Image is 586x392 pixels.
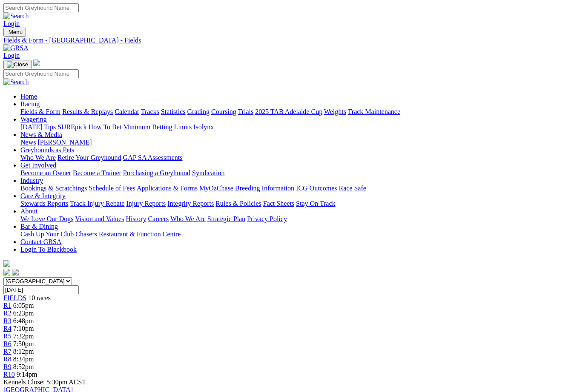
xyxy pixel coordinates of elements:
a: Syndication [192,169,224,176]
a: Trials [238,108,253,115]
a: Purchasing a Greyhound [123,169,190,176]
a: Isolynx [193,123,214,131]
a: Login [3,52,20,59]
a: SUREpick [57,123,86,131]
a: [DATE] Tips [20,123,56,131]
a: Stewards Reports [20,200,68,207]
button: Toggle navigation [3,28,26,37]
a: Bar & Dining [20,223,58,230]
a: Retire Your Greyhound [57,154,121,161]
div: Fields & Form - [GEOGRAPHIC_DATA] - Fields [3,37,583,44]
a: R1 [3,302,11,309]
span: 8:52pm [13,363,34,370]
a: Industry [20,177,43,184]
a: Race Safe [339,185,366,192]
div: Wagering [20,123,583,131]
span: 8:12pm [13,348,34,355]
div: Get Involved [20,169,583,177]
span: 10 races [28,294,51,301]
a: Who We Are [20,154,56,161]
a: History [126,215,146,222]
a: Coursing [211,108,236,115]
a: R10 [3,371,15,378]
a: Greyhounds as Pets [20,146,74,153]
a: Weights [324,108,346,115]
a: Care & Integrity [20,192,66,199]
a: Schedule of Fees [89,185,135,192]
a: Become a Trainer [73,169,121,176]
a: FIELDS [3,294,26,301]
img: logo-grsa-white.png [33,60,40,66]
div: Bar & Dining [20,230,583,238]
a: Get Involved [20,162,56,169]
a: R6 [3,340,11,347]
a: R9 [3,363,11,370]
div: Industry [20,185,583,192]
a: Statistics [161,108,186,115]
span: 6:05pm [13,302,34,309]
a: Breeding Information [235,185,294,192]
a: R4 [3,325,11,332]
img: Close [7,61,28,68]
a: About [20,207,37,215]
span: 7:10pm [13,325,34,332]
a: Wagering [20,116,47,123]
a: Minimum Betting Limits [123,123,192,131]
a: Calendar [115,108,139,115]
a: Fields & Form [20,108,60,115]
a: R2 [3,310,11,317]
a: ICG Outcomes [296,185,337,192]
a: Rules & Policies [215,200,261,207]
a: [PERSON_NAME] [37,139,92,146]
a: Home [20,93,37,100]
span: 6:48pm [13,317,34,324]
a: R3 [3,317,11,324]
img: Search [3,12,29,20]
a: News [20,139,36,146]
span: 7:32pm [13,332,34,340]
a: Vision and Values [75,215,124,222]
a: R5 [3,332,11,340]
span: 7:50pm [13,340,34,347]
a: We Love Our Dogs [20,215,73,222]
img: logo-grsa-white.png [3,260,10,267]
div: News & Media [20,139,583,146]
div: Racing [20,108,583,116]
a: Tracks [141,108,159,115]
a: Injury Reports [126,200,166,207]
a: Chasers Restaurant & Function Centre [75,230,181,238]
a: Strategic Plan [207,215,245,222]
img: GRSA [3,44,29,52]
a: News & Media [20,131,62,138]
img: twitter.svg [12,269,19,276]
a: Bookings & Scratchings [20,185,87,192]
a: R8 [3,355,11,363]
a: MyOzChase [199,185,233,192]
a: Applications & Forms [137,185,198,192]
a: Racing [20,100,40,108]
span: Menu [9,29,23,35]
img: facebook.svg [3,269,10,276]
a: R7 [3,348,11,355]
span: 6:23pm [13,310,34,317]
a: Integrity Reports [167,200,214,207]
a: How To Bet [89,123,122,131]
input: Select date [3,285,79,294]
a: Results & Replays [62,108,113,115]
a: Contact GRSA [20,238,61,245]
a: Become an Owner [20,169,71,176]
input: Search [3,69,79,78]
input: Search [3,3,79,12]
a: Fact Sheets [263,200,294,207]
a: GAP SA Assessments [123,154,183,161]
